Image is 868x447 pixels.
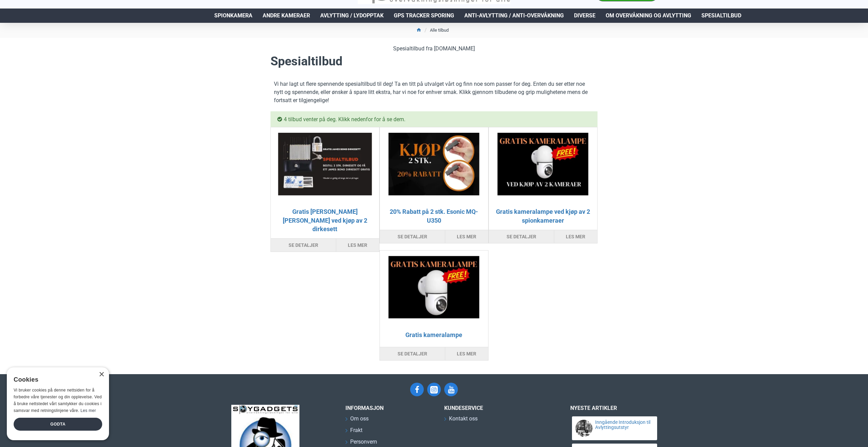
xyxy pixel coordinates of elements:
a: Gratis kameralampe ved kjøp av 2 spionkameraer [496,207,590,224]
span: Om oss [350,415,369,423]
button: Se detaljer [489,230,554,243]
h3: Kundeservice [444,405,546,411]
span: Frakt [350,426,362,434]
a: Avlytting / Lydopptak [315,9,389,23]
span: Kontakt oss [449,415,478,423]
div: Godta [14,418,102,431]
img: Gratis James Bond Dirkesett ved kjøp av 2 dirkesett [276,133,374,195]
div: Cookies [14,372,98,387]
img: 20% Rabatt på 2 stk. Esonic MQ-U350 [385,133,483,195]
a: Om oss [345,415,369,426]
span: Anti-avlytting / Anti-overvåkning [464,12,564,20]
h1: Spesialtilbud [270,53,598,70]
span: GPS Tracker Sporing [394,12,454,20]
a: 20% Rabatt på 2 stk. Esonic MQ-U350 [387,207,481,224]
span: Vi bruker cookies på denne nettsiden for å forbedre våre tjenester og din opplevelse. Ved å bruke... [14,388,102,413]
a: Gratis [PERSON_NAME] [PERSON_NAME] ved kjøp av 2 dirkesett [278,207,372,233]
h3: Nyeste artikler [570,405,659,411]
a: Les mer [336,239,379,252]
span: Avlytting / Lydopptak [320,12,384,20]
button: Se detaljer [271,239,336,252]
a: GPS Tracker Sporing [389,9,459,23]
a: Spionkamera [209,9,258,23]
a: Frakt [345,426,362,438]
span: Spesialtilbud fra [DOMAIN_NAME] [393,45,475,53]
a: Spesialtilbud [696,9,746,23]
a: Les mer [445,230,488,243]
a: Diverse [569,9,601,23]
div: Close [99,372,104,377]
h3: INFORMASJON [345,405,434,411]
div: 4 tilbud venter på deg. Klikk nedenfor for å se dem. [270,111,598,127]
a: Kontakt oss [444,415,478,426]
span: Personvern [350,438,377,446]
span: Andre kameraer [263,12,310,20]
img: Gratis kameralampe ved kjøp av 2 spionkameraer [494,133,592,195]
a: Om overvåkning og avlytting [601,9,696,23]
span: Om overvåkning og avlytting [606,12,691,20]
span: Spionkamera [214,12,252,20]
a: Anti-avlytting / Anti-overvåkning [459,9,569,23]
button: Se detaljer [380,347,445,360]
span: Diverse [574,12,595,20]
a: Andre kameraer [258,9,315,23]
button: Se detaljer [380,230,445,243]
a: Les mer [445,347,488,360]
img: Gratis kameralampe [385,256,483,319]
a: Les mer, opens a new window [80,408,96,413]
a: Les mer [554,230,597,243]
p: Vi har lagt ut flere spennende spesialtilbud til deg! Ta en titt på utvalget vårt og finn noe som... [270,77,598,108]
a: Inngående Introduksjon til Avlyttingsutstyr [595,420,651,430]
span: Spesialtilbud [701,12,741,20]
a: Gratis kameralampe [405,331,462,339]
